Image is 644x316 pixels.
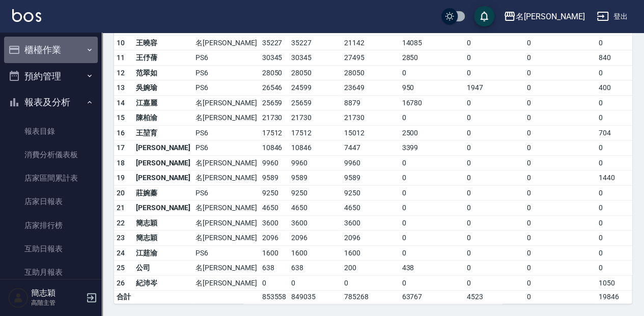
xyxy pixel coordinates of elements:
[193,35,259,50] td: 名[PERSON_NAME]
[596,245,642,261] td: 0
[4,143,98,166] a: 消費分析儀表板
[289,215,342,231] td: 3600
[464,125,524,140] td: 0
[342,200,400,216] td: 4650
[399,155,464,170] td: 0
[133,65,193,80] td: 范翠如
[342,80,400,96] td: 23649
[117,234,125,242] span: 23
[31,288,83,298] h5: 簡志穎
[399,185,464,200] td: 0
[596,50,642,66] td: 840
[260,140,289,156] td: 10846
[342,185,400,200] td: 9250
[117,53,125,62] span: 11
[117,143,125,152] span: 17
[289,200,342,216] td: 4650
[289,185,342,200] td: 9250
[342,245,400,261] td: 1600
[464,140,524,156] td: 0
[4,120,98,143] a: 報表目錄
[117,69,125,77] span: 12
[193,95,259,110] td: 名[PERSON_NAME]
[399,200,464,216] td: 0
[289,291,342,304] td: 849035
[133,200,193,216] td: [PERSON_NAME]
[524,125,596,140] td: 0
[289,125,342,140] td: 17512
[133,215,193,231] td: 簡志穎
[464,170,524,186] td: 0
[289,110,342,126] td: 21730
[596,261,642,276] td: 0
[289,155,342,170] td: 9960
[464,65,524,80] td: 0
[289,95,342,110] td: 25659
[260,110,289,126] td: 21730
[524,185,596,200] td: 0
[133,170,193,186] td: [PERSON_NAME]
[193,80,259,96] td: PS6
[342,231,400,246] td: 2096
[399,170,464,186] td: 0
[289,170,342,186] td: 9589
[342,110,400,126] td: 21730
[289,275,342,291] td: 0
[464,245,524,261] td: 0
[464,80,524,96] td: 1947
[133,140,193,156] td: [PERSON_NAME]
[596,291,642,304] td: 19846
[596,65,642,80] td: 0
[399,80,464,96] td: 950
[596,110,642,126] td: 0
[499,6,589,27] button: 名[PERSON_NAME]
[524,65,596,80] td: 0
[524,35,596,50] td: 0
[596,140,642,156] td: 0
[524,245,596,261] td: 0
[260,80,289,96] td: 26546
[464,50,524,66] td: 0
[464,95,524,110] td: 0
[260,155,289,170] td: 9960
[133,185,193,200] td: 莊婉蓁
[524,215,596,231] td: 0
[596,275,642,291] td: 1050
[260,245,289,261] td: 1600
[399,65,464,80] td: 0
[193,125,259,140] td: PS6
[399,215,464,231] td: 0
[464,275,524,291] td: 0
[399,231,464,246] td: 0
[193,170,259,186] td: 名[PERSON_NAME]
[4,89,98,116] button: 報表及分析
[289,261,342,276] td: 638
[399,245,464,261] td: 0
[260,125,289,140] td: 17512
[524,291,596,304] td: 0
[114,291,133,304] td: 合計
[260,185,289,200] td: 9250
[117,189,125,197] span: 20
[464,35,524,50] td: 0
[193,185,259,200] td: PS6
[133,50,193,66] td: 王伃蒨
[342,215,400,231] td: 3600
[399,291,464,304] td: 63767
[193,275,259,291] td: 名[PERSON_NAME]
[117,129,125,137] span: 16
[117,99,125,107] span: 14
[524,275,596,291] td: 0
[4,261,98,284] a: 互助月報表
[193,155,259,170] td: 名[PERSON_NAME]
[342,95,400,110] td: 8879
[516,10,584,23] div: 名[PERSON_NAME]
[596,125,642,140] td: 704
[4,37,98,63] button: 櫃檯作業
[399,35,464,50] td: 14085
[133,231,193,246] td: 簡志穎
[524,110,596,126] td: 0
[4,166,98,190] a: 店家區間累計表
[289,35,342,50] td: 35227
[596,231,642,246] td: 0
